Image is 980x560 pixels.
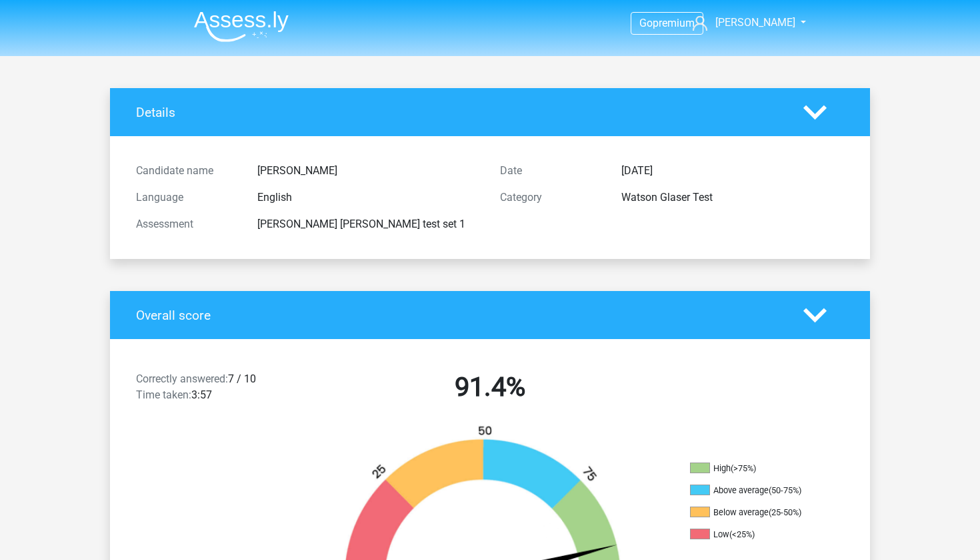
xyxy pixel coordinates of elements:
img: Assessly [194,11,289,42]
li: Above average [690,485,823,497]
a: Gopremium [631,14,703,32]
div: English [247,190,490,206]
div: Watson Glaser Test [611,190,854,206]
div: (25-50%) [769,507,801,517]
span: Correctly answered: [136,372,228,385]
span: Time taken: [136,388,191,401]
div: Date [490,163,611,179]
div: [PERSON_NAME] [247,163,490,179]
li: Low [690,529,823,541]
h2: 91.4% [318,371,662,403]
div: Assessment [126,216,247,232]
div: Candidate name [126,163,247,179]
span: Go [639,17,653,29]
div: [PERSON_NAME] [PERSON_NAME] test set 1 [247,216,490,232]
li: Below average [690,507,823,519]
div: (>75%) [731,463,756,473]
div: (<25%) [729,529,755,539]
h4: Overall score [136,308,783,323]
span: [PERSON_NAME] [715,16,795,29]
li: High [690,463,823,475]
a: [PERSON_NAME] [687,15,797,31]
div: Language [126,190,247,206]
div: (50-75%) [769,485,801,495]
div: 7 / 10 3:57 [126,371,308,408]
div: Category [490,190,611,206]
h4: Details [136,105,783,120]
div: [DATE] [611,163,854,179]
span: premium [653,17,695,29]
